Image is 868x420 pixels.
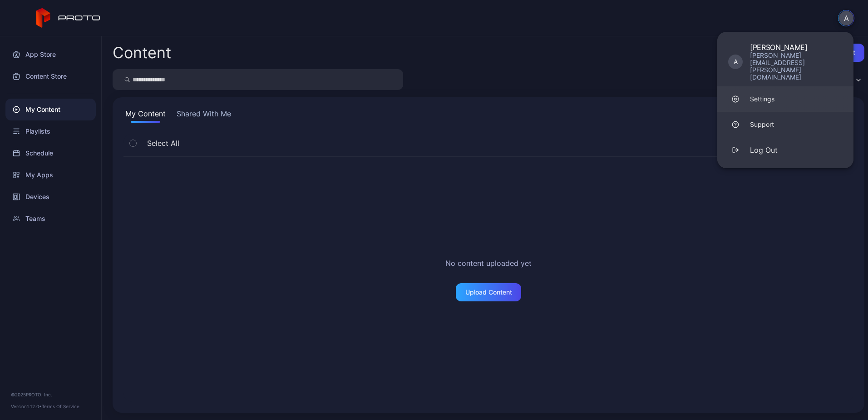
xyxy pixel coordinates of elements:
[465,289,512,296] div: Upload Content
[5,120,96,142] a: Playlists
[445,258,532,269] h2: No content uploaded yet
[456,283,521,301] button: Upload Content
[750,52,843,81] div: [PERSON_NAME][EMAIL_ADDRESS][PERSON_NAME][DOMAIN_NAME]
[5,44,96,65] a: App Store
[728,55,743,69] div: A
[5,65,96,87] a: Content Store
[11,391,90,398] div: © 2025 PROTO, Inc.
[5,142,96,164] a: Schedule
[838,10,854,26] button: A
[750,95,774,104] div: Settings
[717,37,853,86] a: A[PERSON_NAME][PERSON_NAME][EMAIL_ADDRESS][PERSON_NAME][DOMAIN_NAME]
[717,137,853,163] button: Log Out
[717,86,853,112] a: Settings
[175,108,233,123] button: Shared With Me
[750,145,778,155] div: Log Out
[750,120,774,129] div: Support
[5,186,96,208] a: Devices
[5,208,96,230] a: Teams
[11,404,42,409] span: Version 1.12.0 •
[147,138,179,149] span: Select All
[750,43,843,52] div: [PERSON_NAME]
[5,164,96,186] a: My Apps
[5,99,96,120] a: My Content
[717,112,853,137] a: Support
[113,45,171,60] div: Content
[123,108,168,123] button: My Content
[42,404,79,409] a: Terms Of Service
